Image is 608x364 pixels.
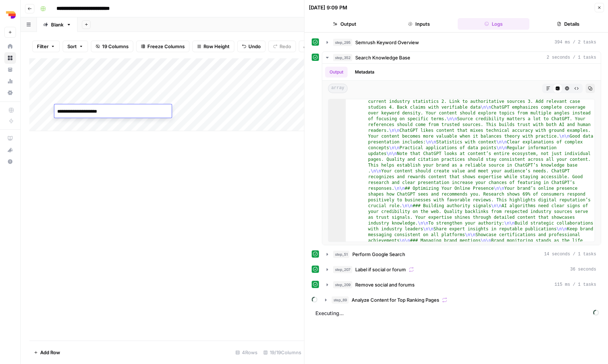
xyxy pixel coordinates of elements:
[322,64,601,245] div: 2 seconds / 1 tasks
[4,6,16,24] button: Workspace: Depends
[309,18,381,30] button: Output
[260,347,304,358] div: 19/19 Columns
[355,266,406,273] span: Label if social or forum
[313,307,601,319] span: Executing...
[102,43,129,50] span: 19 Columns
[192,41,234,52] button: Row Height
[322,264,601,275] button: 36 seconds
[332,296,349,304] span: step_89
[352,296,439,304] span: Analyze Content for Top Ranking Pages
[325,67,348,78] button: Output
[268,41,296,52] button: Redo
[5,145,16,155] div: What's new?
[204,43,230,50] span: Row Height
[4,133,16,144] a: AirOps Academy
[544,251,596,258] span: 14 seconds / 1 tasks
[232,347,260,358] div: 4 Rows
[322,52,601,63] button: 2 seconds / 1 tasks
[280,43,291,50] span: Redo
[328,84,348,93] span: array
[322,279,601,290] button: 115 ms / 1 tasks
[355,281,415,288] span: Remove social and forums
[383,18,455,30] button: Inputs
[32,41,60,52] button: Filter
[355,54,410,61] span: Search Knowledge Base
[333,251,349,258] span: step_51
[4,156,16,167] button: Help + Support
[4,52,16,64] a: Browse
[333,266,352,273] span: step_207
[322,248,601,260] button: 14 seconds / 1 tasks
[136,41,189,52] button: Freeze Columns
[333,281,352,288] span: step_209
[37,17,77,32] a: Blank
[554,281,596,288] span: 115 ms / 1 tasks
[532,18,604,30] button: Details
[67,43,77,50] span: Sort
[4,64,16,75] a: Your Data
[554,39,596,46] span: 394 ms / 2 tasks
[63,41,88,52] button: Sort
[309,4,347,11] div: [DATE] 9:09 PM
[4,75,16,87] a: Usage
[333,54,352,61] span: step_352
[91,41,133,52] button: 19 Columns
[4,41,16,52] a: Home
[40,349,60,356] span: Add Row
[4,8,17,21] img: Depends Logo
[546,54,596,61] span: 2 seconds / 1 tasks
[29,347,64,358] button: Add Row
[352,251,405,258] span: Perform Google Search
[570,266,596,273] span: 36 seconds
[4,87,16,99] a: Settings
[248,43,261,50] span: Undo
[237,41,265,52] button: Undo
[51,21,63,28] div: Blank
[147,43,185,50] span: Freeze Columns
[37,43,49,50] span: Filter
[458,18,529,30] button: Logs
[4,144,16,156] button: What's new?
[355,39,419,46] span: Semrush Keyword Overview
[351,67,379,78] button: Metadata
[322,37,601,48] button: 394 ms / 2 tasks
[333,39,352,46] span: step_295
